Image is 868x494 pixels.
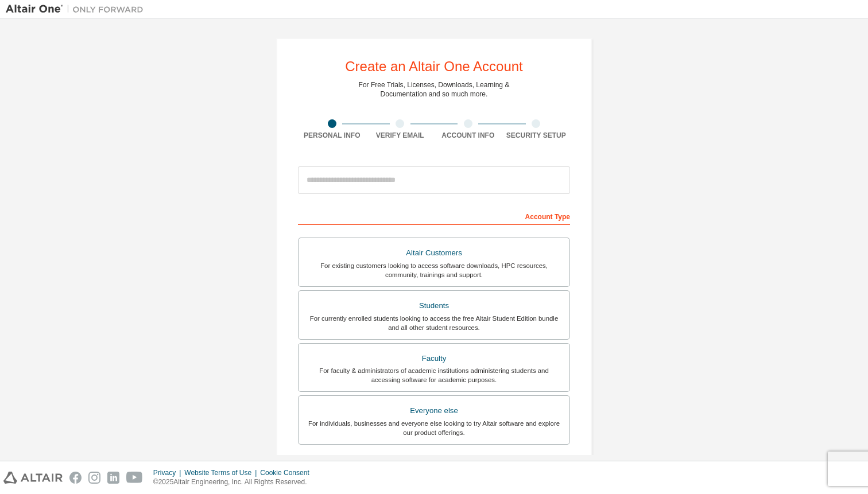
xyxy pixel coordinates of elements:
[359,80,510,99] div: For Free Trials, Licenses, Downloads, Learning & Documentation and so much more.
[153,468,184,477] div: Privacy
[69,472,82,484] img: facebook.svg
[153,477,316,487] p: © 2025 Altair Engineering, Inc. All Rights Reserved.
[305,351,563,367] div: Faculty
[305,298,563,314] div: Students
[345,60,523,73] div: Create an Altair One Account
[305,245,563,261] div: Altair Customers
[366,131,435,140] div: Verify Email
[126,472,143,484] img: youtube.svg
[260,468,316,477] div: Cookie Consent
[3,472,63,484] img: altair_logo.svg
[434,131,502,140] div: Account Info
[305,261,563,279] div: For existing customers looking to access software downloads, HPC resources, community, trainings ...
[305,419,563,437] div: For individuals, businesses and everyone else looking to try Altair software and explore our prod...
[502,131,571,140] div: Security Setup
[298,131,366,140] div: Personal Info
[184,468,260,477] div: Website Terms of Use
[305,403,563,419] div: Everyone else
[88,472,100,484] img: instagram.svg
[298,207,570,225] div: Account Type
[305,314,563,332] div: For currently enrolled students looking to access the free Altair Student Edition bundle and all ...
[107,472,119,484] img: linkedin.svg
[6,3,149,15] img: Altair One
[305,366,563,384] div: For faculty & administrators of academic institutions administering students and accessing softwa...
